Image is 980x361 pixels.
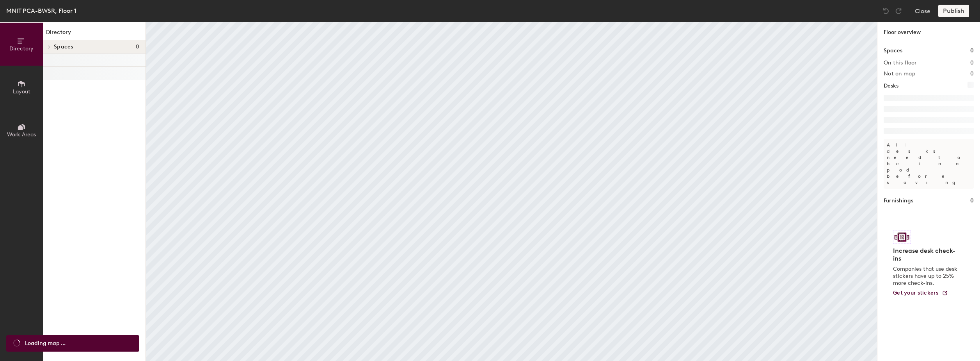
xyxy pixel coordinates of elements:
[970,60,974,66] h2: 0
[884,82,898,90] h1: Desks
[882,7,890,15] img: Undo
[877,22,980,40] h1: Floor overview
[915,5,930,17] button: Close
[146,22,877,361] canvas: Map
[893,247,960,263] h4: Increase desk check-ins
[893,290,939,296] span: Get your stickers
[25,339,66,348] span: Loading map ...
[43,28,146,40] h1: Directory
[884,197,913,205] h1: Furnishings
[970,46,974,55] h1: 0
[884,46,902,55] h1: Spaces
[54,44,73,50] span: Spaces
[893,231,911,244] img: Sticker logo
[884,71,915,77] h2: Not on map
[884,139,974,189] p: All desks need to be in a pod before saving
[895,7,902,15] img: Redo
[136,44,139,50] span: 0
[970,197,974,205] h1: 0
[893,266,960,287] p: Companies that use desk stickers have up to 25% more check-ins.
[970,71,974,77] h2: 0
[7,131,36,138] span: Work Areas
[9,45,34,52] span: Directory
[6,6,76,16] div: MNIT PCA-BWSR, Floor 1
[893,290,948,297] a: Get your stickers
[884,60,917,66] h2: On this floor
[13,88,30,95] span: Layout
